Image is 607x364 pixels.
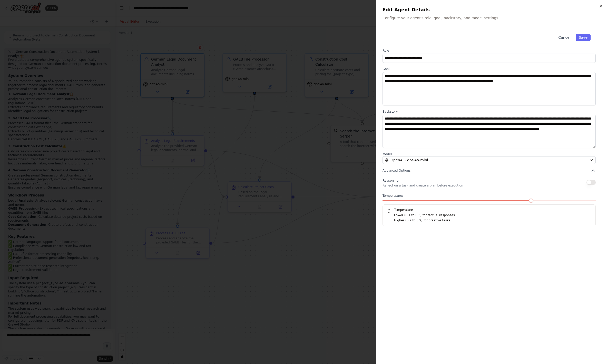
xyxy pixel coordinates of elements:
[383,168,596,173] button: Advanced Options
[390,158,428,163] span: OpenAI - gpt-4o-mini
[383,6,601,13] h2: Edit Agent Details
[383,110,596,114] label: Backstory
[383,48,596,53] label: Role
[383,67,596,71] label: Goal
[387,208,591,212] h5: Temperature
[555,34,573,41] button: Cancel
[576,34,591,41] button: Save
[383,183,463,188] p: Reflect on a task and create a plan before execution
[394,218,591,223] p: Higher (0.7 to 0.9) for creative tasks.
[383,152,596,156] label: Model
[394,213,591,218] p: Lower (0.1 to 0.3) for factual responses.
[383,169,410,173] span: Advanced Options
[383,156,596,164] button: OpenAI - gpt-4o-mini
[383,15,601,21] p: Configure your agent's role, goal, backstory, and model settings.
[383,179,398,182] span: Reasoning
[383,194,403,198] span: Temperature:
